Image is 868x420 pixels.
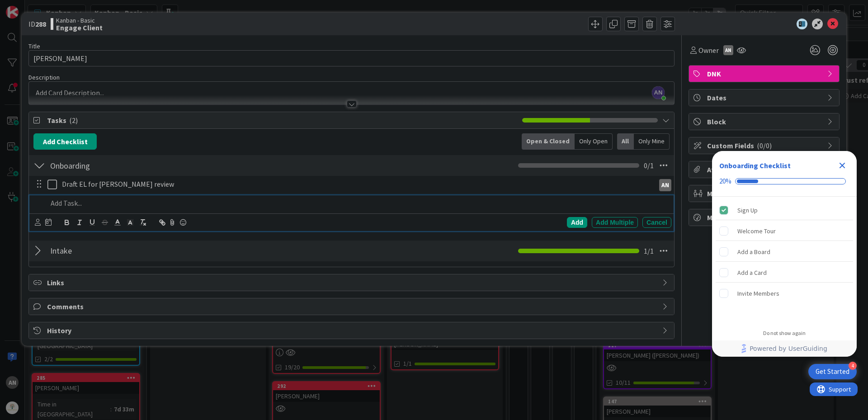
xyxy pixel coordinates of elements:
button: Add Checklist [33,133,97,150]
label: Title [28,42,40,50]
div: Open Get Started checklist, remaining modules: 4 [808,364,857,379]
span: Description [28,73,60,81]
div: Welcome Tour is incomplete. [716,221,853,241]
div: Cancel [642,217,671,228]
div: 20% [719,177,731,185]
div: Only Open [575,133,613,150]
div: Checklist items [712,197,857,324]
div: Footer [712,340,857,357]
div: Invite Members is incomplete. [716,283,853,303]
div: Only Mine [634,133,670,150]
div: Sign Up is complete. [716,200,853,220]
span: Owner [698,45,719,56]
span: ID [28,19,46,29]
div: Onboarding Checklist [719,160,791,171]
span: Attachments [707,164,823,175]
span: 1 / 1 [644,245,654,256]
span: Support [19,1,41,12]
div: Checklist Container [712,151,857,357]
span: History [47,325,658,336]
div: Add a Card is incomplete. [716,263,853,283]
div: Welcome Tour [737,226,776,236]
span: 0 / 1 [644,160,654,171]
div: Sign Up [737,205,758,216]
div: 4 [849,362,857,370]
div: AN [659,179,671,191]
span: Kanban - Basic [56,17,103,24]
span: AN [652,86,665,99]
span: Links [47,277,658,288]
a: Powered by UserGuiding [717,340,852,357]
span: ( 2 ) [69,116,78,125]
span: Metrics [707,212,823,223]
div: AN [723,45,733,55]
p: Draft EL for [PERSON_NAME] review [62,179,651,189]
span: Comments [47,301,658,312]
span: Mirrors [707,188,823,199]
div: Get Started [816,367,849,376]
input: Add Checklist... [47,243,250,259]
div: Open & Closed [522,133,575,150]
div: Add Multiple [592,217,638,228]
span: Powered by UserGuiding [750,343,827,354]
div: Do not show again [763,330,806,337]
div: Checklist progress: 20% [719,177,849,185]
span: DNK [707,68,823,79]
span: Dates [707,92,823,103]
b: 288 [35,19,46,28]
div: Add a Board is incomplete. [716,242,853,262]
div: Add [567,217,587,228]
span: ( 0/0 ) [757,141,772,150]
b: Engage Client [56,24,103,31]
input: type card name here... [28,50,675,66]
div: Close Checklist [835,158,849,173]
div: All [617,133,634,150]
div: Add a Board [737,246,770,257]
div: Invite Members [737,288,779,299]
div: Add a Card [737,267,767,278]
span: Tasks [47,115,518,126]
span: Custom Fields [707,140,823,151]
input: Add Checklist... [47,157,250,174]
span: Block [707,116,823,127]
